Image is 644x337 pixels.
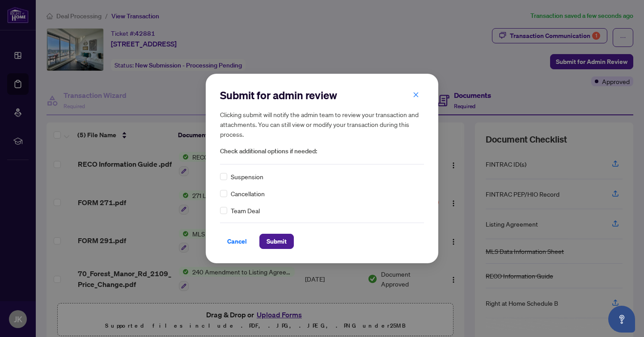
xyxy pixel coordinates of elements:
h5: Clicking submit will notify the admin team to review your transaction and attachments. You can st... [220,110,424,139]
span: close [413,92,419,98]
span: Cancellation [231,189,265,198]
button: Cancel [220,234,254,249]
button: Open asap [608,306,635,333]
span: Submit [267,234,287,249]
span: Team Deal [231,206,260,215]
span: Check additional options if needed: [220,146,424,156]
h2: Submit for admin review [220,88,424,102]
span: Suspension [231,172,263,181]
span: Cancel [227,234,247,249]
button: Submit [259,234,294,249]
